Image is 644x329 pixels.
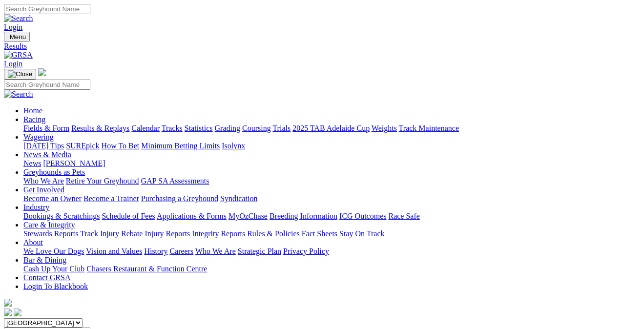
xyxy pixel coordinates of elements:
[169,247,193,255] a: Careers
[23,265,640,273] div: Bar & Dining
[23,194,640,203] div: Get Involved
[23,177,640,185] div: Greyhounds as Pets
[141,177,209,185] a: GAP SA Assessments
[141,142,220,150] a: Minimum Betting Limits
[157,212,227,220] a: Applications & Forms
[23,212,640,221] div: Industry
[192,229,245,238] a: Integrity Reports
[215,124,240,132] a: Grading
[23,150,71,159] a: News & Media
[23,221,75,229] a: Care & Integrity
[272,124,291,132] a: Trials
[23,229,78,238] a: Stewards Reports
[38,68,46,76] img: logo-grsa-white.png
[4,23,22,31] a: Login
[66,177,139,185] a: Retire Your Greyhound
[4,14,33,23] img: Search
[4,4,90,14] input: Search
[10,33,26,41] span: Menu
[80,229,143,238] a: Track Injury Rebate
[4,69,36,80] button: Toggle navigation
[23,142,640,150] div: Wagering
[71,124,129,132] a: Results & Replays
[86,265,207,273] a: Chasers Restaurant & Function Centre
[102,212,155,220] a: Schedule of Fees
[23,229,640,238] div: Care & Integrity
[23,247,84,255] a: We Love Our Dogs
[23,247,640,256] div: About
[14,308,21,316] img: twitter.svg
[399,124,459,132] a: Track Maintenance
[23,177,64,185] a: Who We Are
[23,133,54,141] a: Wagering
[131,124,160,132] a: Calendar
[23,265,84,273] a: Cash Up Your Club
[23,124,640,133] div: Racing
[23,238,43,247] a: About
[23,115,45,123] a: Racing
[372,124,397,132] a: Weights
[339,229,384,238] a: Stay On Track
[4,32,30,42] button: Toggle navigation
[4,308,12,316] img: facebook.svg
[23,185,64,194] a: Get Involved
[23,273,70,282] a: Contact GRSA
[8,70,32,78] img: Close
[23,282,88,290] a: Login To Blackbook
[302,229,337,238] a: Fact Sheets
[283,247,329,255] a: Privacy Policy
[4,60,22,68] a: Login
[23,203,49,211] a: Industry
[220,194,257,203] a: Syndication
[162,124,183,132] a: Tracks
[4,51,33,60] img: GRSA
[229,212,268,220] a: MyOzChase
[4,80,90,90] input: Search
[270,212,337,220] a: Breeding Information
[185,124,213,132] a: Statistics
[144,247,167,255] a: History
[23,256,66,264] a: Bar & Dining
[247,229,300,238] a: Rules & Policies
[23,106,42,115] a: Home
[43,159,105,167] a: [PERSON_NAME]
[388,212,419,220] a: Race Safe
[195,247,236,255] a: Who We Are
[222,142,245,150] a: Isolynx
[4,299,12,307] img: logo-grsa-white.png
[86,247,142,255] a: Vision and Values
[242,124,271,132] a: Coursing
[23,194,82,203] a: Become an Owner
[141,194,218,203] a: Purchasing a Greyhound
[4,42,640,51] a: Results
[23,142,64,150] a: [DATE] Tips
[339,212,386,220] a: ICG Outcomes
[145,229,190,238] a: Injury Reports
[23,124,69,132] a: Fields & Form
[4,90,33,99] img: Search
[83,194,139,203] a: Become a Trainer
[23,168,85,176] a: Greyhounds as Pets
[23,159,41,167] a: News
[23,212,100,220] a: Bookings & Scratchings
[238,247,281,255] a: Strategic Plan
[292,124,370,132] a: 2025 TAB Adelaide Cup
[102,142,140,150] a: How To Bet
[23,159,640,168] div: News & Media
[66,142,99,150] a: SUREpick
